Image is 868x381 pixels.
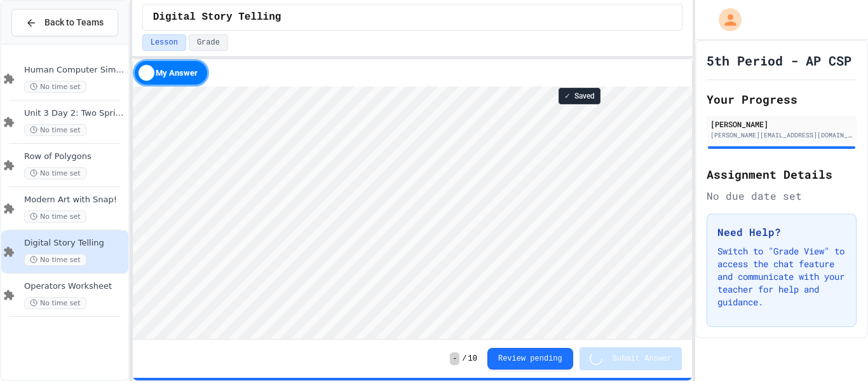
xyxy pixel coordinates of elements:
[707,52,851,69] h1: 5th Period - AP CSP
[705,5,745,34] div: My Account
[717,245,846,308] p: Switch to "Grade View" to access the chat feature and communicate with your teacher for help and ...
[24,254,86,266] span: No time set
[710,130,853,140] div: [PERSON_NAME][EMAIL_ADDRESS][DOMAIN_NAME]
[707,90,857,108] h2: Your Progress
[24,195,126,205] span: Modern Art with Snap!
[24,124,86,136] span: No time set
[450,352,459,365] span: -
[44,16,104,29] span: Back to Teams
[613,354,672,364] span: Submit Answer
[24,81,86,93] span: No time set
[24,151,126,162] span: Row of Polygons
[133,87,693,339] iframe: Snap! Programming Environment
[189,34,228,51] button: Grade
[24,167,86,179] span: No time set
[24,297,86,309] span: No time set
[24,108,126,119] span: Unit 3 Day 2: Two Sprites Counting
[24,211,86,223] span: No time set
[468,354,477,364] span: 10
[142,34,186,51] button: Lesson
[717,225,846,240] h3: Need Help?
[153,10,281,25] span: Digital Story Telling
[707,165,857,183] h2: Assignment Details
[487,348,573,370] button: Review pending
[564,91,571,101] span: ✓
[24,65,126,76] span: Human Computer Simulation
[24,281,126,292] span: Operators Worksheet
[710,118,853,130] div: [PERSON_NAME]
[24,238,126,249] span: Digital Story Telling
[462,354,466,364] span: /
[574,91,595,101] span: Saved
[707,188,857,204] div: No due date set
